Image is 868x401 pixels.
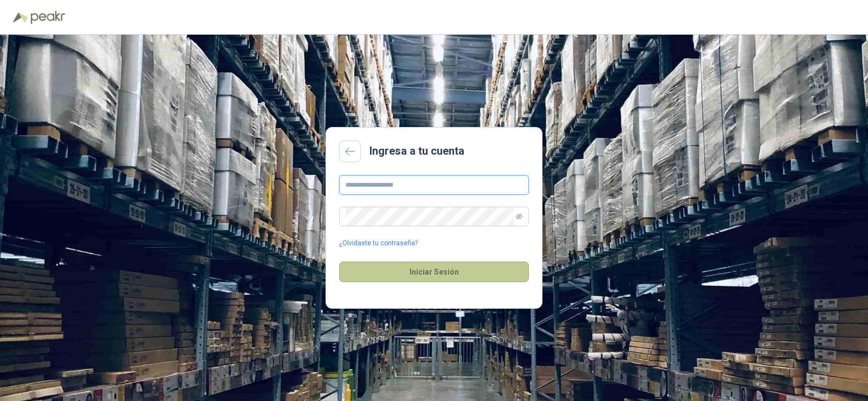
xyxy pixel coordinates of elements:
h2: Ingresa a tu cuenta [369,143,464,160]
span: eye-invisible [516,213,522,220]
img: Peakr [30,11,65,24]
a: ¿Olvidaste tu contraseña? [339,238,418,249]
img: Logo [13,12,28,23]
button: Iniciar Sesión [339,262,529,282]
